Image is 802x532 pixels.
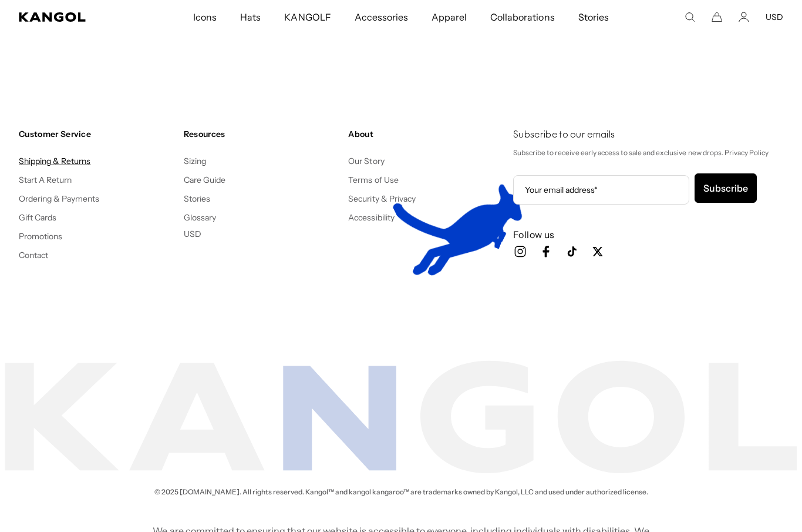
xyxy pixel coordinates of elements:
[695,173,757,203] button: Subscribe
[19,231,62,242] a: Promotions
[19,212,56,223] a: Gift Cards
[348,156,384,166] a: Our Story
[739,12,749,22] a: Account
[348,193,416,204] a: Security & Privacy
[348,175,398,185] a: Terms of Use
[513,129,783,142] h4: Subscribe to our emails
[685,12,695,22] summary: Search here
[184,193,210,204] a: Stories
[184,212,216,223] a: Glossary
[184,229,201,239] button: USD
[513,228,783,241] h3: Follow us
[19,129,174,139] h4: Customer Service
[19,156,91,166] a: Shipping & Returns
[19,12,127,22] a: Kangol
[348,212,394,223] a: Accessibility
[184,129,339,139] h4: Resources
[19,175,72,185] a: Start A Return
[184,175,225,185] a: Care Guide
[19,250,48,260] a: Contact
[513,146,783,159] p: Subscribe to receive early access to sale and exclusive new drops. Privacy Policy
[766,12,783,22] button: USD
[184,156,206,166] a: Sizing
[712,12,722,22] button: Cart
[19,193,100,204] a: Ordering & Payments
[348,129,504,139] h4: About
